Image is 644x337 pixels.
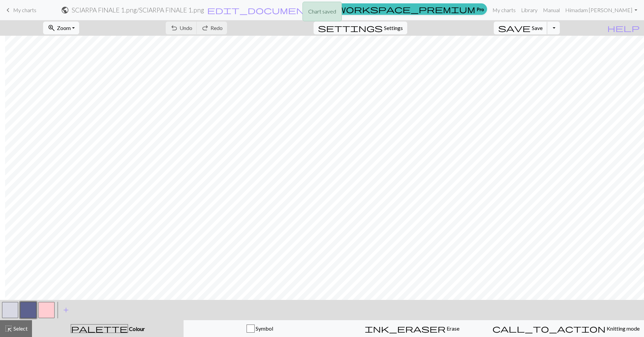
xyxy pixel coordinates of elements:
button: SettingsSettings [314,22,407,34]
span: Symbol [255,325,273,332]
span: Select [12,325,28,332]
button: Colour [32,320,184,337]
button: Erase [336,320,488,337]
span: Zoom [57,25,71,31]
button: Knitting mode [488,320,644,337]
p: Chart saved [308,7,336,16]
span: Knitting mode [606,325,640,332]
span: zoom_in [47,23,56,33]
button: Symbol [184,320,336,337]
span: Save [532,25,543,31]
span: highlight_alt [4,324,12,333]
span: save [498,23,530,33]
span: settings [318,23,383,33]
i: Settings [318,24,383,32]
button: Save [494,22,547,34]
button: Zoom [43,22,79,34]
span: add [62,305,70,315]
span: ink_eraser [365,324,446,333]
span: Colour [128,326,145,332]
span: call_to_action [492,324,606,333]
span: help [607,23,640,33]
span: Erase [446,325,459,332]
span: palette [71,324,128,333]
span: Settings [384,24,403,32]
